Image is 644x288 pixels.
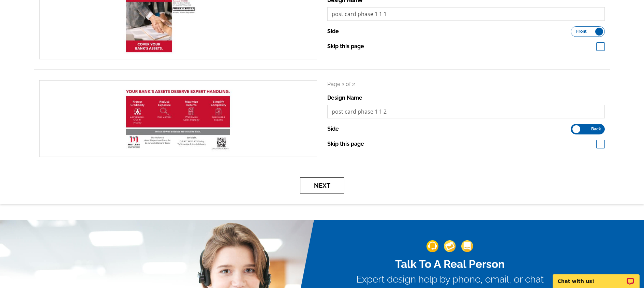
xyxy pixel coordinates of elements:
[327,42,364,51] label: Skip this page
[591,127,601,131] span: Back
[327,7,605,21] input: File Name
[356,258,544,271] h2: Talk To A Real Person
[444,240,456,252] img: support-img-2.png
[327,140,364,148] label: Skip this page
[327,27,339,35] label: Side
[461,240,473,252] img: support-img-3_1.png
[327,94,362,102] label: Design Name
[300,177,344,193] button: Next
[548,267,644,288] iframe: LiveChat chat widget
[356,274,544,285] h3: Expert design help by phone, email, or chat
[327,105,605,118] input: File Name
[576,30,587,33] span: Front
[426,240,438,252] img: support-img-1.png
[327,80,605,88] p: Page 2 of 2
[327,125,339,133] label: Side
